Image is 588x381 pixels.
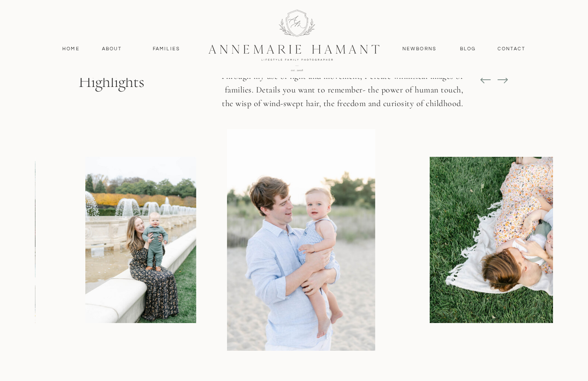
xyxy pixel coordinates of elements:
p: Highlights [79,71,176,101]
p: Through my use of light and movement, I create whimsical images of families. Details you want to ... [213,69,463,122]
a: About [99,45,124,53]
a: Home [58,45,84,53]
a: Newborns [399,45,440,53]
a: Families [147,45,186,53]
a: Blog [458,45,478,53]
a: contact [493,45,530,53]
